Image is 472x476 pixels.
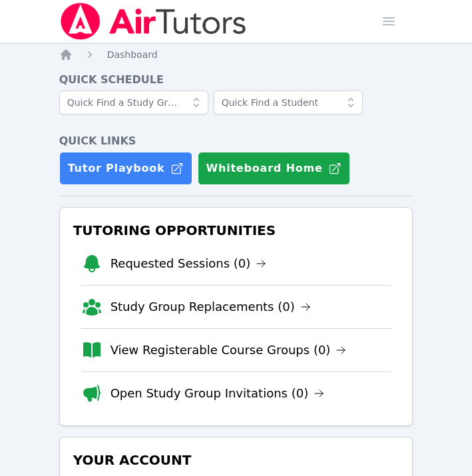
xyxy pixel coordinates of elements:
h3: Tutoring Opportunities [71,218,402,242]
a: Requested Sessions (0) [111,254,267,273]
h3: Your Account [71,448,402,472]
a: Open Study Group Invitations (0) [111,384,325,403]
h4: Quick Links [59,133,413,149]
a: Dashboard [107,48,158,61]
a: Tutor Playbook [59,152,192,185]
h4: Quick Schedule [59,72,413,88]
span: Dashboard [107,49,158,60]
a: View Registerable Course Groups (0) [111,341,347,359]
input: Quick Find a Study Group [59,91,208,115]
input: Quick Find a Student [214,91,363,115]
img: Air Tutors [59,3,248,40]
a: Study Group Replacements (0) [111,298,311,316]
nav: Breadcrumb [59,48,413,61]
button: Whiteboard Home [198,152,350,185]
